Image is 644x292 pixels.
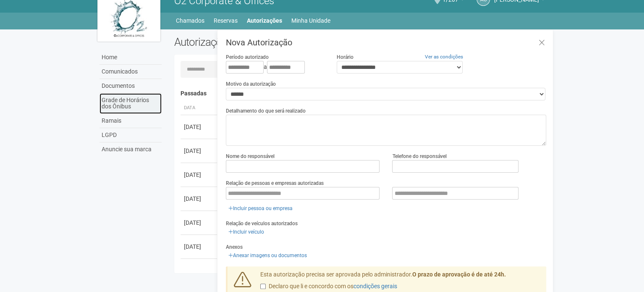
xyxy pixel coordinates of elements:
[184,242,215,251] div: [DATE]
[99,93,162,114] a: Grade de Horários dos Ônibus
[99,114,162,128] a: Ramais
[412,271,506,278] strong: O prazo de aprovação é de até 24h.
[184,218,215,227] div: [DATE]
[226,251,309,260] a: Anexar imagens ou documentos
[226,220,298,227] label: Relação de veículos autorizados
[184,171,215,179] div: [DATE]
[99,128,162,142] a: LGPD
[99,50,162,65] a: Home
[226,153,275,160] label: Nome do responsável
[184,147,215,155] div: [DATE]
[226,61,324,74] div: a
[226,80,276,88] label: Motivo da autorização
[184,195,215,203] div: [DATE]
[99,65,162,79] a: Comunicados
[425,54,463,60] a: Ver as condições
[226,53,269,61] label: Período autorizado
[353,283,397,289] a: condições gerais
[181,90,540,97] h4: Passadas
[337,53,353,61] label: Horário
[174,36,354,48] h2: Autorizações
[226,204,295,213] a: Incluir pessoa ou empresa
[260,282,397,291] label: Declaro que li e concordo com os
[247,15,282,26] a: Autorizações
[214,15,238,26] a: Reservas
[184,266,215,275] div: [DATE]
[184,123,215,131] div: [DATE]
[226,107,306,115] label: Detalhamento do que será realizado
[226,243,243,251] label: Anexos
[226,38,546,47] h3: Nova Autorização
[181,101,218,115] th: Data
[291,15,330,26] a: Minha Unidade
[226,179,324,187] label: Relação de pessoas e empresas autorizadas
[176,15,204,26] a: Chamados
[99,142,162,156] a: Anuncie sua marca
[260,284,266,289] input: Declaro que li e concordo com oscondições gerais
[392,153,446,160] label: Telefone do responsável
[99,79,162,93] a: Documentos
[226,227,267,237] a: Incluir veículo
